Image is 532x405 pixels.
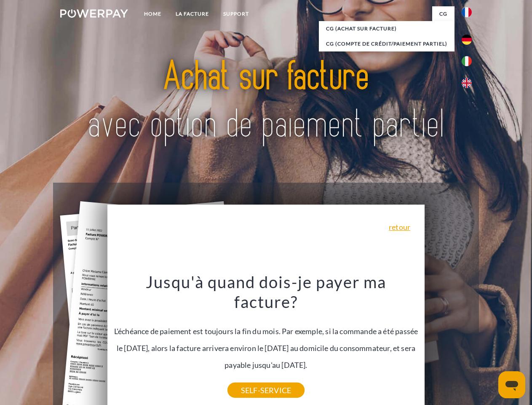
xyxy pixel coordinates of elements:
[319,21,454,36] a: CG (achat sur facture)
[462,7,472,17] img: fr
[137,6,168,22] a: Home
[216,6,256,22] a: Support
[498,371,525,398] iframe: Bouton de lancement de la fenêtre de messagerie
[319,36,454,51] a: CG (Compte de crédit/paiement partiel)
[112,272,420,312] h3: Jusqu'à quand dois-je payer ma facture?
[462,35,472,45] img: de
[389,223,410,231] a: retour
[227,383,305,398] a: SELF-SERVICE
[462,56,472,66] img: it
[80,40,452,162] img: title-powerpay_fr.svg
[168,6,216,22] a: LA FACTURE
[432,6,454,22] a: CG
[112,272,420,390] div: L'échéance de paiement est toujours la fin du mois. Par exemple, si la commande a été passée le [...
[462,78,472,88] img: en
[60,9,128,18] img: logo-powerpay-white.svg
